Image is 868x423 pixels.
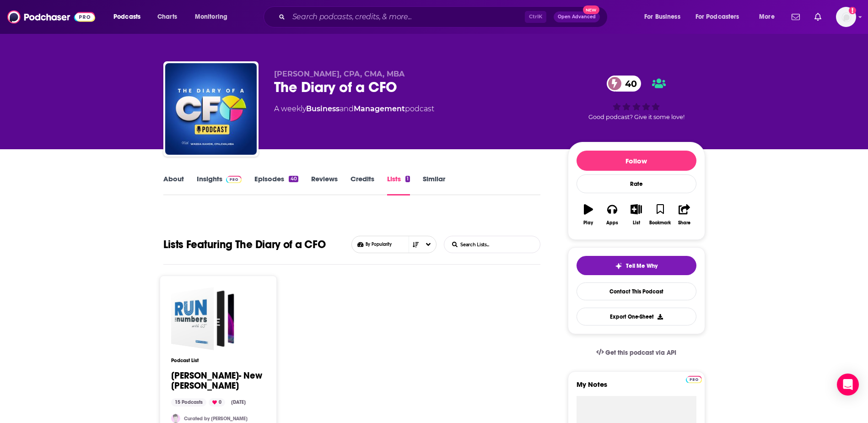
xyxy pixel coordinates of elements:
a: 40 [607,76,642,92]
a: InsightsPodchaser Pro [197,174,242,195]
img: Podchaser Pro [226,176,242,183]
h1: Lists Featuring The Diary of a CFO [163,236,326,253]
span: For Business [644,11,680,23]
div: Open Intercom Messenger [837,374,859,396]
a: Show notifications dropdown [811,9,825,25]
div: 1 [405,176,410,182]
button: Choose List sort [351,236,437,253]
span: Charts [157,11,177,23]
input: Search podcasts, credits, & more... [289,10,525,24]
span: Open Advanced [558,15,596,19]
label: My Notes [577,380,696,396]
img: tell me why sparkle [615,262,622,270]
div: Share [678,220,690,226]
span: Ctrl K [525,11,546,23]
svg: Add a profile image [849,7,856,14]
div: Rate [577,174,696,193]
img: Podchaser - Follow, Share and Rate Podcasts [7,8,95,26]
span: More [759,11,775,23]
a: Credits [350,174,374,195]
a: Contact This Podcast [577,282,696,300]
div: Play [583,220,593,226]
a: RJ Young- New Jason List [171,287,234,350]
button: open menu [189,10,239,24]
button: List [624,198,648,231]
div: A weekly podcast [274,103,434,114]
a: Charts [151,10,183,24]
span: Tell Me Why [626,262,658,270]
button: Apps [600,198,624,231]
button: Play [577,198,600,231]
span: Good podcast? Give it some love! [588,114,685,120]
a: Reviews [311,174,338,195]
span: Logged in as HBurn [836,7,856,27]
span: Podcasts [113,11,140,23]
a: Lists1 [387,174,410,195]
span: Get this podcast via API [605,349,676,357]
button: tell me why sparkleTell Me Why [577,256,696,275]
span: New [583,5,599,14]
div: List [633,220,640,226]
a: About [163,174,184,195]
img: The Diary of a CFO [165,63,257,155]
button: open menu [638,10,692,24]
button: open menu [690,10,753,24]
a: Curated by [PERSON_NAME] [184,416,248,422]
div: 0 [209,398,225,407]
div: 15 Podcasts [171,398,206,407]
button: open menu [753,10,786,24]
div: Apps [606,220,618,226]
span: [PERSON_NAME], CPA, CMA, MBA [274,70,404,78]
a: Show notifications dropdown [788,9,803,25]
a: Get this podcast via API [589,342,684,364]
span: and [340,104,354,113]
span: 40 [616,76,642,92]
button: Show profile menu [836,7,856,27]
a: Episodes40 [254,174,298,195]
a: Management [354,104,405,113]
a: Similar [423,174,445,195]
button: Export One-Sheet [577,308,696,325]
button: Follow [577,151,696,171]
button: Open AdvancedNew [554,11,600,22]
span: Monitoring [195,11,227,23]
button: Bookmark [648,198,672,231]
button: open menu [107,10,152,24]
a: [PERSON_NAME]- New [PERSON_NAME] [171,371,265,391]
div: 40 [289,176,298,182]
div: Bookmark [649,220,671,226]
div: Search podcasts, credits, & more... [272,6,616,27]
span: By Popularity [366,242,425,247]
div: 40Good podcast? Give it some love! [568,70,705,126]
img: Podchaser Pro [686,376,702,383]
a: Business [306,104,340,113]
div: [DATE] [227,398,249,407]
img: abirchfield [171,414,180,423]
span: For Podcasters [695,11,739,23]
a: Pro website [686,374,702,383]
h3: Podcast List [171,358,265,363]
button: Share [672,198,696,231]
img: User Profile [836,7,856,27]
